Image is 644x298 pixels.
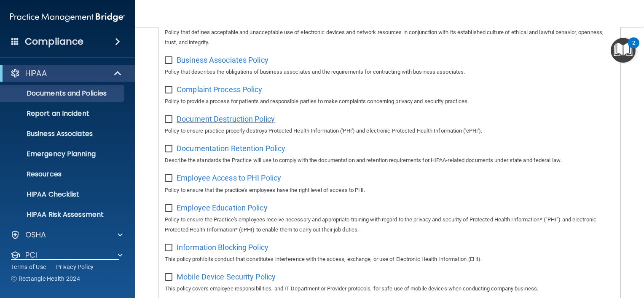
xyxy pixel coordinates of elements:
span: Ⓒ Rectangle Health 2024 [11,274,80,283]
p: Policy that describes the obligations of business associates and the requirements for contracting... [165,67,614,77]
p: This policy prohibits conduct that constitutes interference with the access, exchange, or use of ... [165,254,614,264]
p: HIPAA [25,68,47,78]
span: Information Blocking Policy [177,243,268,252]
span: Employee Access to PHI Policy [177,173,281,182]
p: HIPAA Checklist [5,190,121,199]
a: Privacy Policy [56,263,94,271]
a: Terms of Use [11,263,46,271]
span: Employee Education Policy [177,203,268,212]
p: OSHA [25,230,46,240]
p: Resources [5,170,121,178]
p: Report an Incident [5,109,121,118]
span: Complaint Process Policy [177,85,262,94]
p: Business Associates [5,130,121,138]
div: 2 [632,43,635,54]
span: Document Destruction Policy [177,114,275,123]
p: Policy to ensure practice properly destroys Protected Health Information ('PHI') and electronic P... [165,126,614,136]
p: Documents and Policies [5,89,121,98]
h4: Compliance [25,36,83,48]
span: Business Associates Policy [177,56,268,64]
p: PCI [25,250,37,260]
iframe: Drift Widget Chat Controller [499,252,634,285]
p: This policy covers employee responsibilities, and IT Department or Provider protocols, for safe u... [165,284,614,294]
a: OSHA [10,230,123,240]
p: Describe the standards the Practice will use to comply with the documentation and retention requi... [165,155,614,165]
p: Policy to ensure the Practice's employees receive necessary and appropriate training with regard ... [165,215,614,235]
p: Policy that defines acceptable and unacceptable use of electronic devices and network resources i... [165,27,614,48]
p: Emergency Planning [5,150,121,158]
p: Policy to provide a process for patients and responsible parties to make complaints concerning pr... [165,96,614,106]
span: Mobile Device Security Policy [177,272,276,281]
a: HIPAA [10,68,122,78]
a: PCI [10,250,123,260]
p: HIPAA Risk Assessment [5,210,121,219]
img: PMB logo [10,9,125,26]
button: Open Resource Center, 2 new notifications [611,38,636,63]
span: Documentation Retention Policy [177,144,285,153]
p: Policy to ensure that the practice's employees have the right level of access to PHI. [165,185,614,195]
